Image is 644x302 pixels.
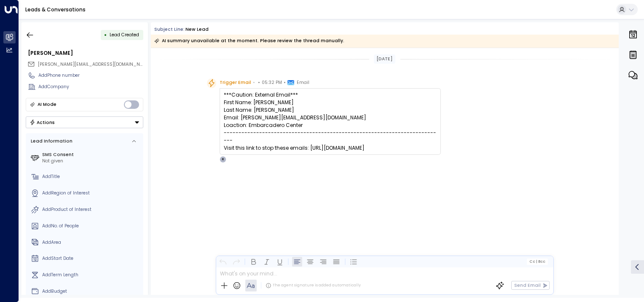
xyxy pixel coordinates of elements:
div: AddNo. of People [42,223,141,229]
button: Redo [231,256,241,267]
span: Cc Bcc [529,259,545,264]
div: AddProduct of Interest [42,206,141,213]
span: • [284,78,286,87]
span: ananth@mangodesk.com [38,61,143,68]
div: The agent signature is added automatically [266,283,361,289]
p: --------------------------------------------------------------------------- Visit this link to st... [224,129,437,152]
div: AddRegion of Interest [42,190,141,197]
span: Trigger Email [220,78,251,87]
button: Actions [26,116,143,128]
div: R [220,156,226,163]
span: | [536,259,537,264]
button: Undo [218,256,228,267]
label: SMS Consent [42,151,141,158]
span: [PERSON_NAME][EMAIL_ADDRESS][DOMAIN_NAME] [38,61,151,67]
div: New Lead [185,26,209,33]
span: • [258,78,260,87]
div: Not given [42,158,141,164]
button: Cc|Bcc [527,259,548,264]
span: 05:32 PM [262,78,282,87]
div: AddTerm Length [42,272,141,278]
div: [DATE] [374,54,395,64]
span: Subject Line: [154,26,185,32]
div: Button group with a nested menu [26,116,143,128]
div: AddTitle [42,173,141,180]
span: Lead Created [110,32,139,38]
div: AddBudget [42,288,141,295]
div: AI Mode [38,100,56,109]
p: First Name: [PERSON_NAME] Last Name: [PERSON_NAME] Email: [PERSON_NAME][EMAIL_ADDRESS][DOMAIN_NAM... [224,99,437,129]
div: AddCompany [38,84,143,90]
a: Leads & Conversations [25,6,86,13]
div: AddPhone number [38,72,143,79]
div: AI summary unavailable at the moment. Please review the thread manually. [154,37,344,45]
div: [PERSON_NAME] [28,49,143,57]
div: Actions [30,119,55,125]
span: • [253,78,255,87]
div: • [104,29,107,40]
div: Lead Information [29,138,72,145]
span: Email [297,78,309,87]
div: AddStart Date [42,255,141,262]
div: AddArea [42,239,141,246]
